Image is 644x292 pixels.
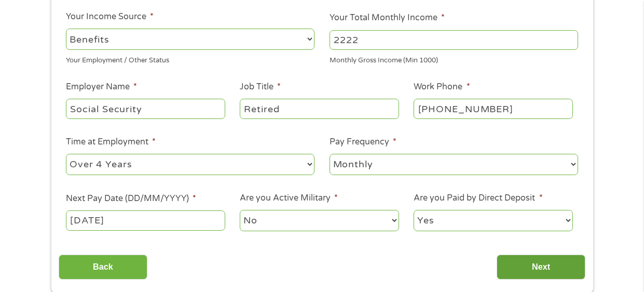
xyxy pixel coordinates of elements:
input: Next [497,255,585,280]
input: Use the arrow keys to pick a date [66,210,225,230]
div: Monthly Gross Income (Min 1000) [330,52,578,66]
input: 1800 [330,30,578,50]
label: Your Income Source [66,11,154,22]
label: Time at Employment [66,137,156,148]
input: Back [59,255,147,280]
input: (231) 754-4010 [414,99,572,118]
label: Work Phone [414,82,470,92]
label: Your Total Monthly Income [330,12,445,23]
label: Next Pay Date (DD/MM/YYYY) [66,193,196,204]
input: Walmart [66,99,225,118]
label: Pay Frequency [330,137,396,148]
label: Are you Paid by Direct Deposit [414,193,542,204]
div: Your Employment / Other Status [66,52,314,66]
label: Employer Name [66,82,137,92]
label: Job Title [240,82,281,92]
label: Are you Active Military [240,193,338,204]
input: Cashier [240,99,399,118]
